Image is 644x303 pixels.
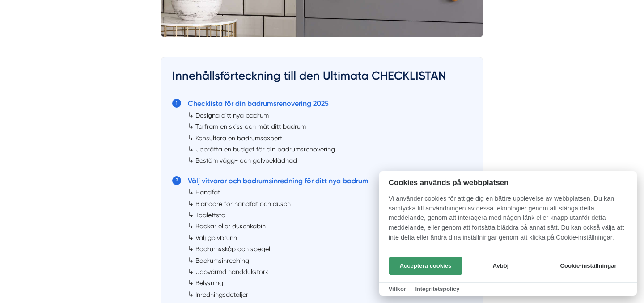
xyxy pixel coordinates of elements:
[415,286,459,292] a: Integritetspolicy
[379,194,637,248] p: Vi använder cookies för att ge dig en bättre upplevelse av webbplatsen. Du kan samtycka till anvä...
[389,286,406,292] a: Villkor
[549,257,627,275] button: Cookie-inställningar
[465,257,536,275] button: Avböj
[389,257,462,275] button: Acceptera cookies
[379,178,637,187] h2: Cookies används på webbplatsen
